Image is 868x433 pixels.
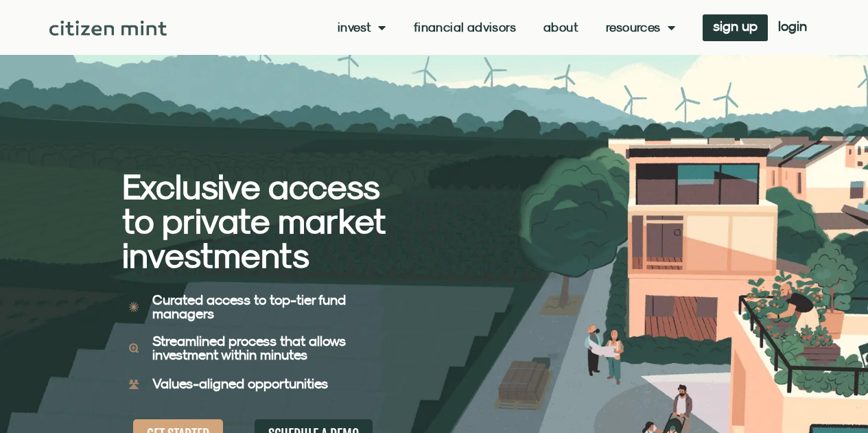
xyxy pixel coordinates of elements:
[49,21,167,36] img: Citizen Mint
[713,21,758,31] span: sign up
[338,21,675,34] nav: Menu
[606,21,675,34] a: Resources
[338,21,386,34] a: Invest
[152,333,346,362] b: Streamlined process that allows investment within minutes
[152,375,328,391] b: Values-aligned opportunities
[122,169,386,272] h2: Exclusive access to private market investments
[778,21,807,31] span: login
[152,292,346,321] b: Curated access to top-tier fund managers
[768,14,817,41] a: login
[414,21,516,34] a: Financial Advisors
[543,21,578,34] a: About
[703,14,768,41] a: sign up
